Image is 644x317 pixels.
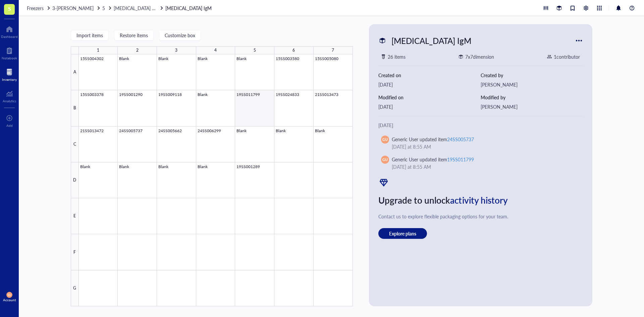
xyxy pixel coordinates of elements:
div: Notebook [2,56,17,60]
div: 19SS011799 [447,156,474,163]
a: Dashboard [1,24,18,39]
span: Explore plans [389,230,416,236]
div: Created by [481,71,583,79]
a: Freezers [27,4,51,12]
div: 7 [332,46,334,55]
div: A [71,54,79,90]
button: Customize box [159,30,201,41]
div: [DATE] [378,121,583,129]
div: F [71,234,79,270]
div: [PERSON_NAME] [481,103,583,110]
div: 26 items [388,53,406,60]
div: 5 [254,46,256,55]
span: S [8,4,11,13]
div: [DATE] at 8:55 AM [392,143,575,150]
button: Import items [71,30,109,41]
div: 24SS005737 [447,136,474,143]
div: D [71,162,79,198]
div: [DATE] [378,81,481,88]
div: [DATE] at 8:55 AM [392,163,575,170]
button: Restore items [114,30,154,41]
span: activity history [450,194,508,206]
div: [DATE] [378,103,481,110]
a: Analytics [3,88,16,103]
span: GU [382,157,388,162]
div: Dashboard [1,35,18,39]
div: E [71,198,79,234]
div: Contact us to explore flexible packaging options for your team. [378,213,583,220]
div: [MEDICAL_DATA] IgM [388,34,474,48]
span: [MEDICAL_DATA] IgM [114,5,160,11]
a: GUGeneric User updated item24SS005737[DATE] at 8:55 AM [378,133,583,153]
div: Generic User updated item [392,156,474,163]
div: 2 [136,46,139,55]
div: C [71,126,79,162]
div: 6 [292,46,295,55]
div: Modified on [378,94,481,101]
div: Modified by [481,94,583,101]
div: Add [6,123,13,127]
a: Notebook [2,45,17,60]
a: [MEDICAL_DATA] IgM [165,4,213,12]
div: 3 [175,46,177,55]
div: [PERSON_NAME] [481,81,583,88]
div: B [71,90,79,126]
button: Explore plans [378,228,427,239]
span: Restore items [120,33,148,38]
div: Inventory [2,77,17,82]
div: 4 [214,46,217,55]
span: Customize box [165,33,195,38]
div: 7 x 7 dimension [465,53,494,60]
div: Upgrade to unlock [378,193,583,207]
span: GU [8,294,11,296]
span: Freezers [27,5,44,11]
a: 5[MEDICAL_DATA] IgM [102,4,164,12]
a: Explore plans [378,228,583,239]
span: GU [382,137,388,142]
div: 1 contributor [554,53,580,60]
span: 5 [102,5,105,11]
div: Account [3,298,16,302]
a: Inventory [2,67,17,82]
span: 3-[PERSON_NAME] [52,5,94,11]
a: GUGeneric User updated item19SS011799[DATE] at 8:55 AM [378,153,583,173]
div: Analytics [3,99,16,103]
span: Import items [76,33,103,38]
div: Generic User updated item [392,136,474,143]
a: 3-[PERSON_NAME] [52,4,101,12]
div: Created on [378,71,481,79]
div: 1 [97,46,99,55]
div: G [71,270,79,306]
